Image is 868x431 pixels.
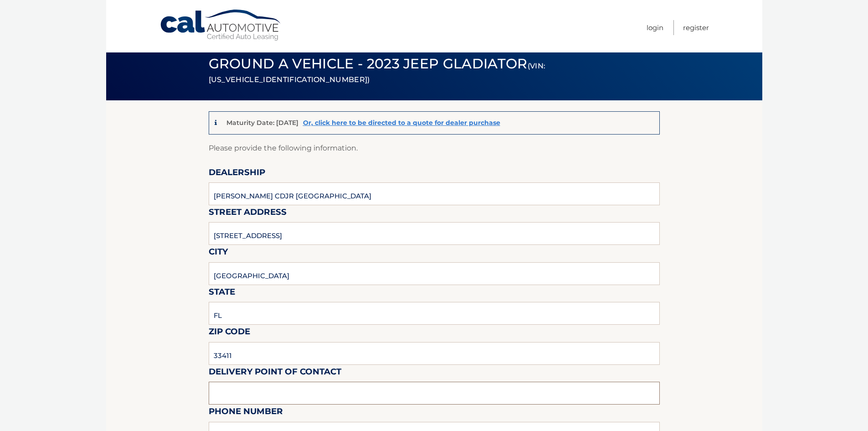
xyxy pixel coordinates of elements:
[209,365,341,382] label: Delivery Point of Contact
[647,20,663,35] a: Login
[226,119,298,127] p: Maturity Date: [DATE]
[683,20,709,35] a: Register
[209,285,235,302] label: State
[159,9,282,42] a: Cal Automotive
[303,119,500,127] a: Or, click here to be directed to a quote for dealer purchase
[209,245,228,262] label: City
[209,166,265,182] label: Dealership
[209,55,546,86] span: Ground a Vehicle - 2023 Jeep Gladiator
[209,325,250,342] label: Zip Code
[209,405,283,421] label: Phone Number
[209,142,660,155] p: Please provide the following information.
[209,205,287,222] label: Street Address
